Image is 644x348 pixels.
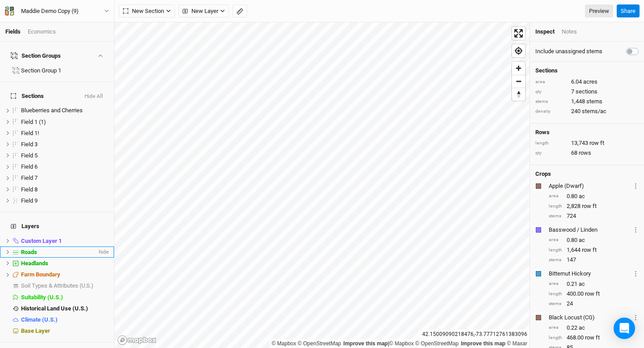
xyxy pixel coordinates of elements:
[535,149,639,157] div: 68
[535,129,639,136] h4: Rows
[535,150,567,157] div: qty
[582,246,597,254] span: row ft
[21,282,93,289] span: Soil Types & Attributes (U.S.)
[298,340,341,347] a: OpenStreetMap
[589,139,604,147] span: row ft
[576,88,597,96] span: sections
[21,327,50,334] span: Base Layer
[119,4,175,18] button: New Section
[549,291,562,297] div: length
[21,163,38,170] span: Field 6
[579,236,585,244] span: ac
[271,340,296,347] a: Mapbox
[21,174,38,181] span: Field 7
[562,28,577,36] div: Notes
[549,213,562,220] div: stems
[21,316,109,323] div: Climate (U.S.)
[512,75,525,88] button: Zoom out
[21,294,63,301] span: Suitability (U.S.)
[585,4,613,18] a: Preview
[21,7,79,16] div: Maddie Demo Copy (9)
[415,340,459,347] a: OpenStreetMap
[271,339,527,348] div: |
[614,318,635,339] div: Open Intercom Messenger
[21,152,38,159] span: Field 5
[633,181,639,191] button: Crop Usage
[582,107,606,115] span: stems/ac
[535,79,567,85] div: area
[96,53,104,59] button: Show section groups
[21,107,83,114] span: Blueberries and Cherries
[21,249,97,256] div: Roads
[549,270,631,278] div: Bitternut Hickory
[549,280,562,287] div: area
[549,192,639,200] div: 0.80
[633,312,639,323] button: Crop Usage
[549,290,639,298] div: 400.00
[123,7,164,16] span: New Section
[21,249,37,255] span: Roads
[21,119,46,125] span: Field 1 (1)
[21,163,109,170] div: Field 6
[5,217,109,235] h4: Layers
[21,316,58,323] span: Climate (U.S.)
[535,28,555,36] div: Inspect
[5,28,21,35] a: Fields
[535,89,567,95] div: qty
[21,271,60,278] span: Farm Boundary
[233,4,247,18] button: Shortcut: M
[535,47,602,55] label: Include unassigned stems
[178,4,229,18] button: New Layer
[21,282,109,289] div: Soil Types & Attributes (U.S.)
[507,340,527,347] a: Maxar
[21,260,48,267] span: Headlands
[117,335,157,345] a: Mapbox logo
[549,301,562,307] div: stems
[21,294,109,301] div: Suitability (U.S.)
[633,225,639,235] button: Crop Usage
[21,197,38,204] span: Field 9
[512,27,525,40] span: Enter fullscreen
[579,192,585,200] span: ac
[343,340,388,347] a: Improve this map
[97,246,109,258] span: hide
[549,257,562,263] div: stems
[21,130,39,136] span: Field 1!
[583,78,597,86] span: acres
[512,88,525,101] button: Reset bearing to north
[549,335,562,341] div: length
[579,324,585,332] span: ac
[579,280,585,288] span: ac
[28,28,56,36] div: Economics
[114,22,530,348] canvas: Map
[21,67,109,74] div: Section Group 1
[182,7,218,16] span: New Layer
[535,140,567,147] div: length
[549,226,631,234] div: Basswood / Linden
[21,119,109,126] div: Field 1 (1)
[535,139,639,147] div: 13,743
[21,152,109,159] div: Field 5
[21,186,38,193] span: Field 8
[549,300,639,308] div: 24
[21,327,109,335] div: Base Layer
[579,149,591,157] span: rows
[461,340,505,347] a: Improve this map
[21,141,38,148] span: Field 3
[585,290,600,298] span: row ft
[535,170,551,178] h4: Crops
[549,256,639,264] div: 147
[512,62,525,75] button: Zoom in
[549,247,562,254] div: length
[84,93,103,100] button: Hide All
[512,75,525,88] span: Zoom out
[4,6,110,16] button: Maddie Demo Copy (9)
[535,108,567,115] div: density
[549,182,631,190] div: Apple (Dwarf)
[549,212,639,220] div: 724
[21,130,109,137] div: Field 1!
[549,237,562,243] div: area
[389,340,414,347] a: Mapbox
[512,44,525,57] span: Find my location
